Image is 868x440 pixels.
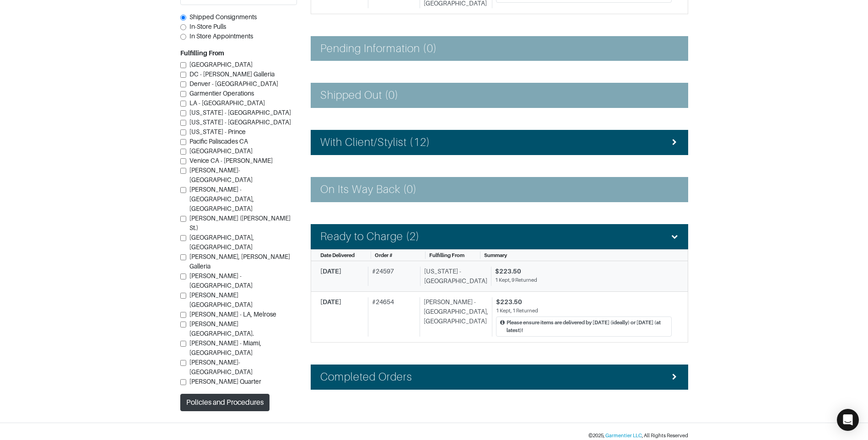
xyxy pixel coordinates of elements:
span: Venice CA - [PERSON_NAME] [189,157,273,165]
span: [PERSON_NAME], [PERSON_NAME] Galleria [189,253,290,270]
span: [US_STATE] - [GEOGRAPHIC_DATA] [189,109,291,117]
input: LA - [GEOGRAPHIC_DATA] [180,101,186,107]
input: [PERSON_NAME]- [GEOGRAPHIC_DATA] [180,360,186,366]
h4: Pending Information (0) [320,42,437,55]
input: [PERSON_NAME]-[GEOGRAPHIC_DATA] [180,168,186,174]
div: # 24654 [368,297,416,336]
input: [GEOGRAPHIC_DATA] [180,62,186,68]
span: [DATE] [320,298,341,306]
input: [GEOGRAPHIC_DATA], [GEOGRAPHIC_DATA] [180,235,186,241]
span: [DATE] [320,268,341,275]
button: Policies and Procedures [180,394,270,412]
div: $223.50 [495,267,672,276]
input: Pacific Paliscades CA [180,139,186,145]
input: [PERSON_NAME], [PERSON_NAME] Galleria [180,254,186,260]
span: [PERSON_NAME] Quarter [189,378,261,386]
h4: On Its Way Back (0) [320,183,417,196]
span: Pacific Paliscades CA [189,138,248,145]
input: [PERSON_NAME] - [GEOGRAPHIC_DATA], [GEOGRAPHIC_DATA] [180,187,186,193]
input: Garmentier Operations [180,91,186,97]
span: Shipped Consignments [189,14,257,21]
span: Summary [484,252,507,258]
input: [PERSON_NAME] - Miami, [GEOGRAPHIC_DATA] [180,341,186,347]
input: In-Store Pulls [180,24,186,30]
div: Open Intercom Messenger [837,409,859,431]
h4: Shipped Out (0) [320,89,399,102]
div: 1 Kept, 9 Returned [495,276,672,284]
span: [GEOGRAPHIC_DATA] [189,148,253,155]
h4: Completed Orders [320,370,413,384]
span: [PERSON_NAME][GEOGRAPHIC_DATA] [189,292,253,309]
span: [US_STATE] - [GEOGRAPHIC_DATA] [189,119,291,126]
div: # 24597 [368,267,416,286]
span: Order # [375,252,393,258]
input: [PERSON_NAME][GEOGRAPHIC_DATA]. [180,322,186,327]
small: © 2025 , , All Rights Reserved [588,433,688,438]
h4: Ready to Charge (2) [320,230,420,243]
span: [PERSON_NAME]- [GEOGRAPHIC_DATA] [189,359,253,376]
input: Venice CA - [PERSON_NAME] [180,158,186,164]
input: [US_STATE] - Prince [180,129,186,135]
span: [PERSON_NAME] ([PERSON_NAME] St.) [189,215,291,232]
div: Please ensure items are delivered by [DATE] (ideally) or [DATE] (at latest)! [507,319,668,334]
span: [PERSON_NAME] - [GEOGRAPHIC_DATA] [189,273,253,290]
input: [PERSON_NAME][GEOGRAPHIC_DATA] [180,293,186,299]
span: [GEOGRAPHIC_DATA] [189,61,253,69]
span: [PERSON_NAME][GEOGRAPHIC_DATA]. [189,321,254,338]
span: Denver - [GEOGRAPHIC_DATA] [189,80,278,88]
input: [PERSON_NAME] - [GEOGRAPHIC_DATA] [180,274,186,279]
div: [PERSON_NAME] - [GEOGRAPHIC_DATA], [GEOGRAPHIC_DATA] [420,297,488,336]
span: In-Store Pulls [189,23,226,31]
span: [PERSON_NAME] - [GEOGRAPHIC_DATA], [GEOGRAPHIC_DATA] [189,186,254,213]
span: Garmentier Operations [189,90,254,97]
a: Garmentier LLC [605,433,642,438]
input: Shipped Consignments [180,15,186,21]
input: [US_STATE] - [GEOGRAPHIC_DATA] [180,120,186,126]
div: [US_STATE] - [GEOGRAPHIC_DATA] [420,267,487,286]
input: [PERSON_NAME] ([PERSON_NAME] St.) [180,216,186,222]
span: In Store Appointments [189,33,253,40]
h4: With Client/Stylist (12) [320,136,430,149]
span: Fulfilling From [429,252,464,258]
span: [US_STATE] - Prince [189,129,246,136]
span: [PERSON_NAME]-[GEOGRAPHIC_DATA] [189,167,253,184]
span: Date Delivered [320,252,355,258]
input: DC - [PERSON_NAME] Galleria [180,72,186,78]
span: [PERSON_NAME] - Miami, [GEOGRAPHIC_DATA] [189,340,261,357]
label: Fulfilling From [180,49,224,59]
div: 1 Kept, 1 Returned [496,307,672,315]
span: [PERSON_NAME] - LA, Melrose [189,311,276,318]
input: [PERSON_NAME] - LA, Melrose [180,312,186,318]
span: [GEOGRAPHIC_DATA], [GEOGRAPHIC_DATA] [189,234,254,251]
span: LA - [GEOGRAPHIC_DATA] [189,100,265,107]
input: [GEOGRAPHIC_DATA] [180,149,186,155]
span: DC - [PERSON_NAME] Galleria [189,71,275,78]
input: Denver - [GEOGRAPHIC_DATA] [180,81,186,87]
input: [US_STATE] - [GEOGRAPHIC_DATA] [180,110,186,116]
input: [PERSON_NAME] Quarter [180,379,186,385]
div: $223.50 [496,297,672,307]
input: In Store Appointments [180,34,186,40]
